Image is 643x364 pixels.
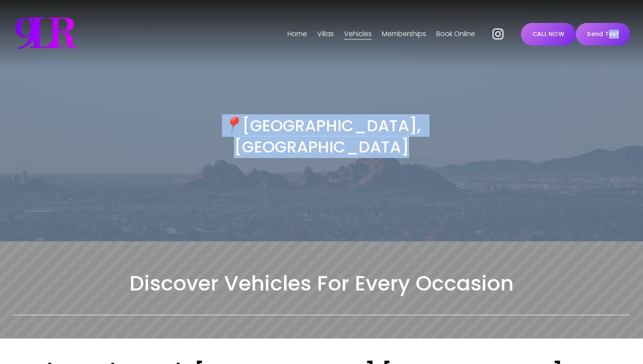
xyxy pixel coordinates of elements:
a: Home [287,27,307,41]
a: CALL NOW [521,23,576,45]
h2: Discover Vehicles For Every Occasion [13,270,630,297]
em: 📍 [222,114,242,137]
a: Send Text [576,23,630,45]
a: Book Online [436,27,475,41]
a: Memberships [382,27,426,41]
h3: [GEOGRAPHIC_DATA], [GEOGRAPHIC_DATA] [167,115,476,158]
span: Villas [317,28,334,40]
a: folder dropdown [344,27,372,41]
a: Instagram [491,27,505,41]
span: Vehicles [344,28,372,40]
img: 999 Luxury Rentals [13,13,79,55]
a: folder dropdown [317,27,334,41]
